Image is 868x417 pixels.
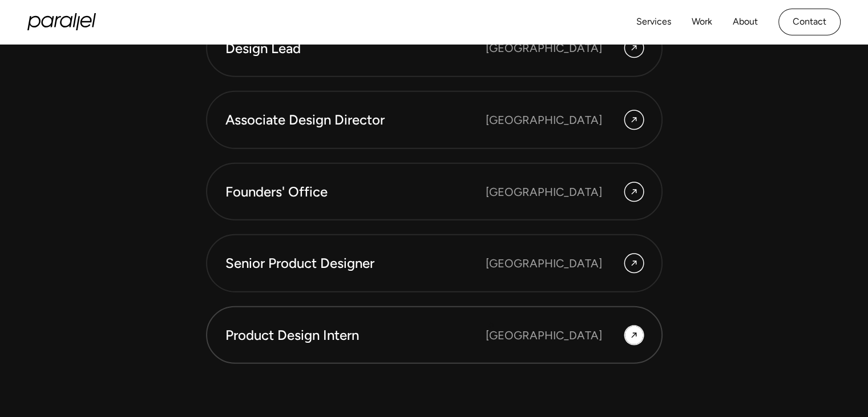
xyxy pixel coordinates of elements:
[225,110,486,130] div: Associate Design Director
[486,39,602,57] div: [GEOGRAPHIC_DATA]
[636,14,671,30] a: Services
[486,111,602,129] div: [GEOGRAPHIC_DATA]
[225,39,486,58] div: Design Lead
[206,19,663,78] a: Design Lead [GEOGRAPHIC_DATA]
[486,327,602,344] div: [GEOGRAPHIC_DATA]
[206,306,663,364] a: Product Design Intern [GEOGRAPHIC_DATA]
[486,255,602,272] div: [GEOGRAPHIC_DATA]
[27,14,96,31] a: home
[206,91,663,149] a: Associate Design Director [GEOGRAPHIC_DATA]
[692,14,712,30] a: Work
[733,14,758,30] a: About
[225,326,486,345] div: Product Design Intern
[206,163,663,221] a: Founders' Office [GEOGRAPHIC_DATA]
[486,183,602,201] div: [GEOGRAPHIC_DATA]
[225,254,486,273] div: Senior Product Designer
[206,234,663,292] a: Senior Product Designer [GEOGRAPHIC_DATA]
[225,182,486,202] div: Founders' Office
[778,9,841,35] a: Contact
